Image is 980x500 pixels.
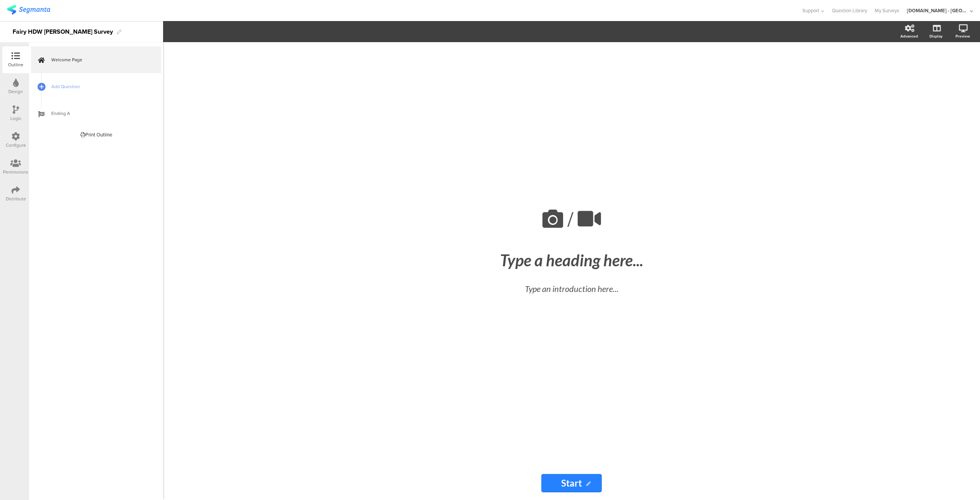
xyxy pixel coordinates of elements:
[900,33,918,39] div: Advanced
[929,33,942,39] div: Display
[907,7,968,14] div: [DOMAIN_NAME] - [GEOGRAPHIC_DATA]
[51,110,149,117] span: Ending A
[31,46,161,73] a: Welcome Page
[955,33,970,39] div: Preview
[13,26,113,38] div: Fairy HDW [PERSON_NAME] Survey
[8,88,23,95] div: Design
[567,204,573,234] span: /
[430,251,713,270] div: Type a heading here...
[6,142,26,149] div: Configure
[80,131,112,138] div: Print Outline
[6,195,26,202] div: Distribute
[51,56,149,64] span: Welcome Page
[51,83,149,90] span: Add Question
[802,7,819,14] span: Support
[438,282,706,295] div: Type an introduction here...
[3,169,28,175] div: Permissions
[7,5,50,15] img: segmanta logo
[8,61,23,68] div: Outline
[10,115,21,122] div: Logic
[31,100,161,127] a: Ending A
[541,474,602,492] input: Start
